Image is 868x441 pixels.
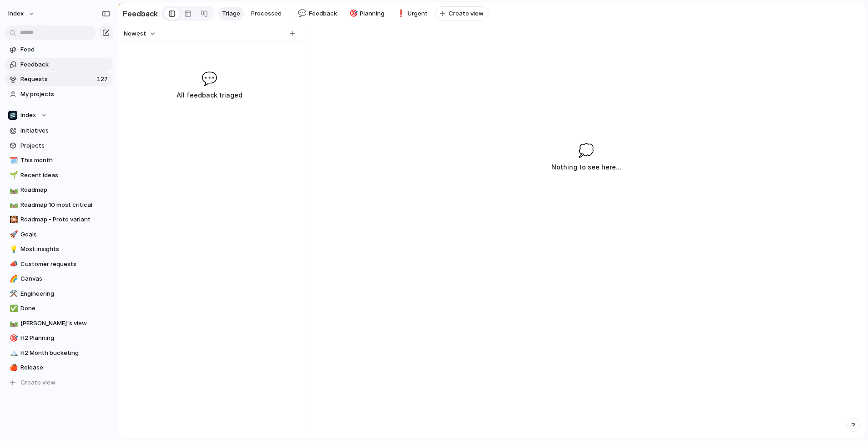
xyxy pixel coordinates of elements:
span: Customer requests [20,260,110,269]
div: ⚒️ [10,288,16,299]
button: 🛤️ [8,319,17,328]
button: Index [4,6,40,21]
a: 📣Customer requests [5,257,113,271]
button: 🎯 [348,9,357,18]
div: 📣 [10,259,16,269]
a: 🎇Roadmap - Proto variant [5,213,113,226]
a: 🎯Planning [344,7,389,21]
h3: Nothing to see here... [551,162,621,173]
span: Index [8,9,24,18]
button: 💬 [297,9,306,18]
span: Feedback [20,60,110,69]
a: 🛤️Roadmap [5,183,113,197]
div: 🎯 [10,333,16,344]
span: Feed [20,45,110,54]
span: Release [20,363,110,372]
span: Urgent [408,9,428,18]
button: Newest [122,28,157,40]
a: My projects [5,87,113,101]
button: 🌈 [8,274,17,283]
a: Initiatives [5,124,113,138]
span: Done [20,304,110,313]
div: 🚀 [10,229,16,240]
button: 🎇 [8,215,17,224]
span: My projects [20,90,110,99]
div: 🍎 [10,363,16,373]
span: This month [20,156,110,165]
span: Roadmap [20,185,110,195]
div: 🎯 [349,8,356,19]
div: 🏔️H2 Month bucketing [5,346,113,360]
div: 💬 [298,8,304,19]
button: 🛤️ [8,200,17,210]
a: ❗Urgent [392,7,431,21]
button: 🍎 [8,363,17,372]
a: 🛤️[PERSON_NAME]'s view [5,317,113,330]
a: 🎯H2 Planning [5,331,113,345]
span: Planning [360,9,384,18]
span: H2 Month bucketing [20,349,110,358]
button: Create view [5,376,113,390]
span: Canvas [20,274,110,283]
button: 🏔️ [8,349,17,358]
button: ⚒️ [8,289,17,298]
button: Create view [435,6,489,21]
a: 💡Most insights [5,242,113,256]
div: ✅ [10,303,16,314]
button: 🌱 [8,171,17,180]
a: Requests127 [5,72,113,86]
button: Index [5,108,113,122]
a: ⚒️Engineering [5,287,113,301]
span: Engineering [20,289,110,298]
span: Requests [20,75,94,84]
button: 💡 [8,245,17,254]
span: Initiatives [20,126,110,135]
a: 🗓️This month [5,154,113,167]
button: 🎯 [8,333,17,343]
a: 🚀Goals [5,228,113,241]
button: 🛤️ [8,185,17,195]
div: 🏔️ [10,348,16,358]
a: Processed [247,7,285,21]
button: 🚀 [8,230,17,239]
a: 🛤️Roadmap 10 most critical [5,198,113,212]
h2: Feedback [123,8,158,19]
span: Create view [20,378,56,387]
span: Roadmap - Proto variant [20,215,110,224]
span: Most insights [20,245,110,254]
h3: All feedback triaged [140,90,279,101]
span: [PERSON_NAME]'s view [20,319,110,328]
button: ✅ [8,304,17,313]
button: ❗ [395,9,404,18]
div: 🌈 [10,274,16,284]
span: Triage [222,9,240,18]
button: 📣 [8,260,17,269]
a: 💬Feedback [293,7,341,21]
span: 💬 [202,69,217,88]
div: ❗ [397,8,403,19]
span: 💭 [578,141,594,160]
a: Feedback [5,58,113,72]
a: 🌱Recent ideas [5,169,113,182]
span: Roadmap 10 most critical [20,200,110,210]
span: Index [20,111,36,120]
span: Feedback [309,9,337,18]
a: ✅Done [5,302,113,315]
div: 🌱 [10,170,16,180]
div: 🛤️ [10,185,16,195]
span: Processed [251,9,282,18]
a: Projects [5,139,113,153]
